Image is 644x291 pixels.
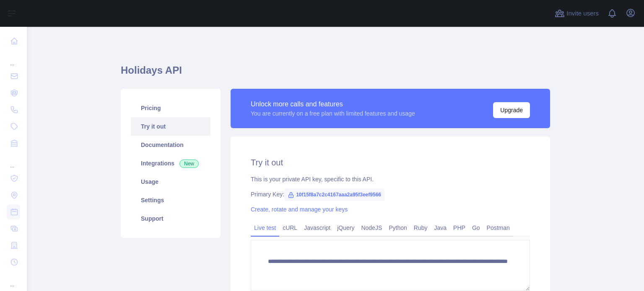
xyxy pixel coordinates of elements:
a: cURL [279,221,301,234]
div: ... [7,50,20,67]
h1: Holidays API [121,64,550,84]
a: Integrations New [131,154,210,173]
a: Try it out [131,117,210,136]
a: Go [469,221,483,234]
a: Documentation [131,136,210,154]
a: Postman [483,221,513,234]
a: Ruby [410,221,431,234]
div: You are currently on a free plan with limited features and usage [251,109,415,118]
span: 10f15f8a7c2c4167aaa2a95f3eef9566 [284,188,384,201]
span: Invite users [566,9,599,18]
a: PHP [450,221,469,234]
h2: Try it out [251,157,530,168]
button: Upgrade [493,102,530,118]
a: Usage [131,173,210,191]
a: Java [431,221,450,234]
span: New [179,160,199,168]
a: Settings [131,191,210,209]
a: NodeJS [358,221,385,234]
a: jQuery [334,221,358,234]
div: ... [7,152,20,169]
a: Pricing [131,99,210,117]
button: Invite users [553,7,600,20]
div: Unlock more calls and features [251,99,415,109]
a: Support [131,209,210,228]
a: Python [385,221,410,234]
div: Primary Key: [251,190,530,198]
a: Live test [251,221,279,234]
a: Javascript [301,221,334,234]
a: Create, rotate and manage your keys [251,206,348,213]
div: This is your private API key, specific to this API. [251,175,530,183]
div: ... [7,271,20,288]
